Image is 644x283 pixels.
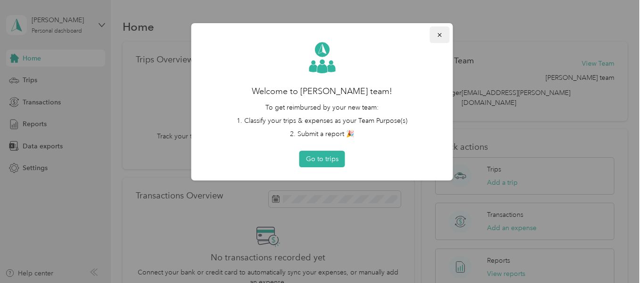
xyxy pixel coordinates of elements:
h2: Welcome to [PERSON_NAME] team! [205,85,440,98]
li: 2. Submit a report 🎉 [205,129,440,139]
li: 1. Classify your trips & expenses as your Team Purpose(s) [205,116,440,126]
button: Go to trips [299,151,345,167]
p: To get reimbursed by your new team: [205,103,440,112]
iframe: Everlance-gr Chat Button Frame [591,230,644,283]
